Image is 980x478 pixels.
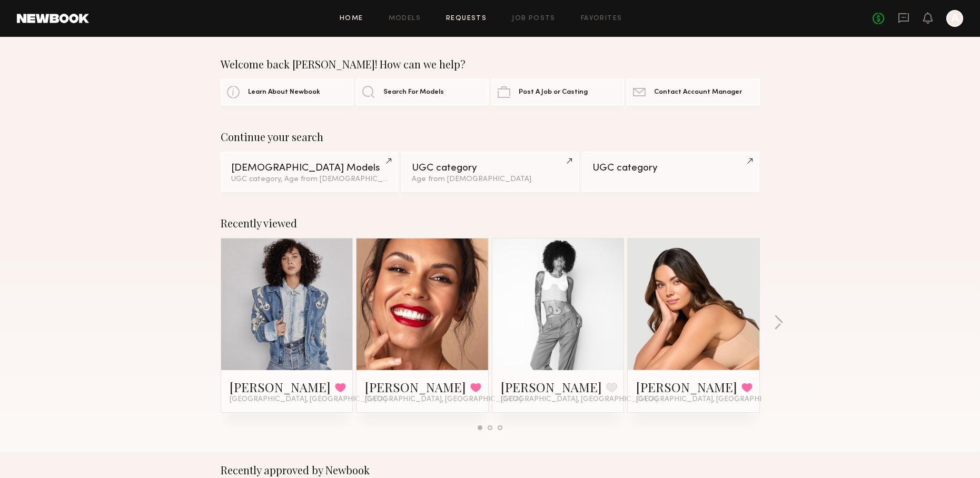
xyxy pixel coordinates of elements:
[491,79,624,105] a: Post A Job or Casting
[519,89,588,96] span: Post A Job or Casting
[512,15,556,22] a: Job Posts
[221,217,760,230] div: Recently viewed
[221,152,398,192] a: [DEMOGRAPHIC_DATA] ModelsUGC category, Age from [DEMOGRAPHIC_DATA].
[248,89,320,96] span: Learn About Newbook
[231,176,388,183] div: UGC category, Age from [DEMOGRAPHIC_DATA].
[340,15,363,22] a: Home
[654,89,742,96] span: Contact Account Manager
[383,89,444,96] span: Search For Models
[221,58,760,71] div: Welcome back [PERSON_NAME]! How can we help?
[446,15,487,22] a: Requests
[221,79,353,105] a: Learn About Newbook
[356,79,489,105] a: Search For Models
[365,379,466,395] a: [PERSON_NAME]
[636,395,793,404] span: [GEOGRAPHIC_DATA], [GEOGRAPHIC_DATA]
[221,464,760,476] div: Recently approved by Newbook
[389,15,421,22] a: Models
[582,152,759,192] a: UGC category
[231,163,388,173] div: [DEMOGRAPHIC_DATA] Models
[627,79,759,105] a: Contact Account Manager
[221,131,760,143] div: Continue your search
[230,379,331,395] a: [PERSON_NAME]
[412,176,568,183] div: Age from [DEMOGRAPHIC_DATA].
[412,163,568,173] div: UGC category
[365,395,522,404] span: [GEOGRAPHIC_DATA], [GEOGRAPHIC_DATA]
[946,10,963,27] a: A
[581,15,622,22] a: Favorites
[501,379,602,395] a: [PERSON_NAME]
[636,379,737,395] a: [PERSON_NAME]
[501,395,658,404] span: [GEOGRAPHIC_DATA], [GEOGRAPHIC_DATA]
[592,163,749,173] div: UGC category
[230,395,387,404] span: [GEOGRAPHIC_DATA], [GEOGRAPHIC_DATA]
[401,152,579,192] a: UGC categoryAge from [DEMOGRAPHIC_DATA].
